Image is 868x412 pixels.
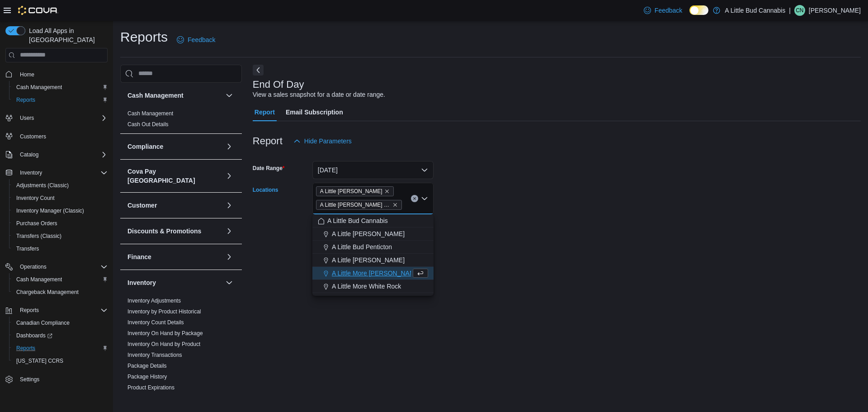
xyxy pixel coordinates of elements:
span: Inventory Adjustments [127,297,181,304]
span: Inventory Count [13,193,108,204]
button: Catalog [2,148,111,161]
span: Inventory by Product Historical [127,308,201,315]
span: Inventory On Hand by Package [127,330,203,337]
span: Chargeback Management [16,289,79,296]
span: Product Expirations [127,384,175,391]
label: Locations [253,186,278,194]
span: Transfers (Classic) [13,231,108,242]
button: [DATE] [312,161,434,179]
span: A Little Bud Penticton [332,242,392,251]
h3: Cash Management [127,91,184,100]
button: Remove A Little Bud White Rock from selection in this group [392,202,398,208]
div: View a sales snapshot for a date or date range. [253,90,385,99]
h1: Reports [120,28,168,46]
span: Inventory On Hand by Product [127,341,200,348]
button: Inventory [16,167,46,178]
span: Operations [20,263,47,270]
p: | [789,5,791,16]
span: Transfers (Classic) [16,232,61,240]
span: Feedback [188,35,215,44]
span: Chargeback Management [13,287,108,298]
a: Adjustments (Classic) [13,180,72,191]
a: Reports [13,95,39,105]
a: Inventory Transactions [127,352,182,358]
div: Cash Management [120,108,242,133]
span: Reports [13,343,108,354]
span: Inventory [16,167,108,178]
span: Catalog [16,149,108,160]
button: Operations [16,261,50,272]
a: Inventory Count [13,193,58,204]
span: Package History [127,373,167,380]
span: Load All Apps in [GEOGRAPHIC_DATA] [25,26,108,44]
button: Compliance [127,142,222,151]
span: Purchase Orders [16,220,57,227]
a: Inventory On Hand by Product [127,341,200,347]
a: Canadian Compliance [13,317,73,328]
a: Home [16,69,38,80]
p: A Little Bud Cannabis [725,5,785,16]
span: Hide Parameters [304,137,352,146]
a: Cash Management [127,110,173,117]
button: Reports [9,342,111,355]
span: Package Details [127,362,167,369]
span: [US_STATE] CCRS [16,357,63,365]
button: Cash Management [9,81,111,94]
button: Compliance [224,141,235,152]
a: Inventory Adjustments [127,298,181,304]
a: Feedback [173,31,219,49]
button: A Little More White Rock [312,280,434,293]
span: Cash Management [127,110,173,117]
span: A Little [PERSON_NAME] [332,256,405,265]
span: Reports [20,307,39,314]
button: Purchase Orders [9,217,111,230]
span: Reports [16,96,35,104]
button: Reports [2,304,111,317]
span: A Little [PERSON_NAME] [320,187,382,196]
span: Inventory [20,169,42,176]
button: Close list of options [421,195,428,202]
a: Reports [13,343,39,354]
span: Transfers [16,245,39,252]
button: A Little Bud Cannabis [312,214,434,227]
button: Inventory [127,278,222,287]
span: CN [796,5,803,16]
span: Cash Out Details [127,121,169,128]
h3: Inventory [127,278,156,287]
span: Users [20,114,34,122]
button: Home [2,68,111,81]
span: Adjustments (Classic) [13,180,108,191]
button: Finance [224,251,235,262]
span: Cash Management [13,82,108,93]
span: Adjustments (Classic) [16,182,69,189]
a: [US_STATE] CCRS [13,355,67,366]
a: Cash Management [13,82,66,93]
button: Chargeback Management [9,286,111,298]
button: Cova Pay [GEOGRAPHIC_DATA] [127,167,222,185]
a: Cash Management [13,274,66,285]
p: [PERSON_NAME] [809,5,861,16]
span: Dashboards [16,332,52,339]
img: Cova [18,6,58,15]
span: Email Subscription [286,103,343,121]
button: Finance [127,252,222,261]
span: Catalog [20,151,38,158]
a: Transfers [13,243,42,254]
span: A Little Bud Whistler [316,186,394,196]
h3: Compliance [127,142,163,151]
a: Inventory Count Details [127,319,184,326]
a: Inventory by Product Historical [127,308,201,315]
button: [US_STATE] CCRS [9,355,111,367]
h3: End Of Day [253,79,304,90]
button: A Little [PERSON_NAME] [312,254,434,267]
button: Catalog [16,149,42,160]
span: Settings [16,374,108,385]
button: Cova Pay [GEOGRAPHIC_DATA] [224,170,235,181]
span: Report [255,103,275,121]
div: Chris Nash [794,5,805,16]
h3: Finance [127,252,151,261]
span: Users [16,113,108,123]
button: Discounts & Promotions [127,227,222,236]
input: Dark Mode [689,5,708,15]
